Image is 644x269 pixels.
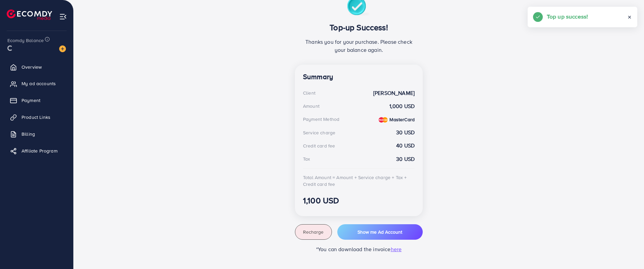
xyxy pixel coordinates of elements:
[389,116,415,123] strong: MasterCard
[303,38,415,54] p: Thanks you for your purchase. Please check your balance again.
[615,239,639,264] iframe: Chat
[303,129,335,136] div: Service charge
[303,90,315,96] div: Client
[337,224,423,240] button: Show me Ad Account
[22,131,35,137] span: Billing
[22,97,40,104] span: Payment
[547,12,588,21] h5: Top up success!
[396,142,415,149] strong: 40 USD
[357,229,402,235] span: Show me Ad Account
[22,80,56,87] span: My ad accounts
[22,64,42,70] span: Overview
[389,102,415,110] strong: 1,000 USD
[5,144,68,158] a: Affiliate Program
[303,103,319,109] div: Amount
[5,60,68,74] a: Overview
[303,174,415,188] div: Total Amount = Amount + Service charge + Tax + Credit card fee
[5,94,68,107] a: Payment
[5,127,68,141] a: Billing
[303,229,324,235] span: Recharge
[5,110,68,124] a: Product Links
[303,142,335,149] div: Credit card fee
[396,129,415,136] strong: 30 USD
[59,45,66,52] img: image
[303,116,339,123] div: Payment Method
[7,9,52,20] img: logo
[379,117,388,123] img: credit
[303,73,415,81] h4: Summary
[303,196,415,205] h3: 1,100 USD
[5,77,68,90] a: My ad accounts
[396,155,415,163] strong: 30 USD
[391,245,402,253] span: here
[59,13,67,21] img: menu
[373,89,415,97] strong: [PERSON_NAME]
[295,245,423,253] p: *You can download the invoice
[7,37,44,44] span: Ecomdy Balance
[22,114,50,121] span: Product Links
[303,156,310,162] div: Tax
[295,224,332,240] button: Recharge
[22,147,58,154] span: Affiliate Program
[303,23,415,32] h3: Top-up Success!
